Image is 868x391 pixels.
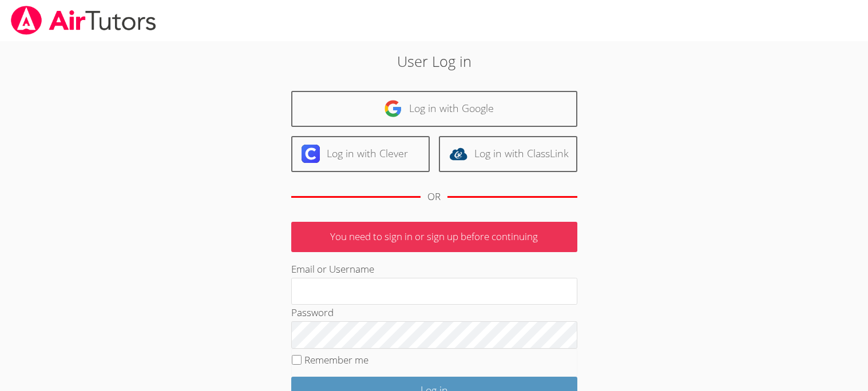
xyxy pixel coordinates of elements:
a: Log in with Google [291,91,577,127]
label: Email or Username [291,262,374,276]
a: Log in with ClassLink [439,136,577,172]
a: Log in with Clever [291,136,430,172]
div: OR [427,189,441,205]
img: clever-logo-6eab21bc6e7a338710f1a6ff85c0baf02591cd810cc4098c63d3a4b26e2feb20.svg [302,145,320,163]
label: Remember me [304,353,368,366]
img: google-logo-50288ca7cdecda66e5e0955fdab243c47b7ad437acaf1139b6f446037453330a.svg [384,99,402,118]
img: airtutors_banner-c4298cdbf04f3fff15de1276eac7730deb9818008684d7c2e4769d2f7ddbe033.png [10,6,157,35]
img: classlink-logo-d6bb404cc1216ec64c9a2012d9dc4662098be43eaf13dc465df04b49fa7ab582.svg [449,145,467,163]
h2: User Log in [200,50,668,72]
label: Password [291,306,334,319]
p: You need to sign in or sign up before continuing [291,222,577,252]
